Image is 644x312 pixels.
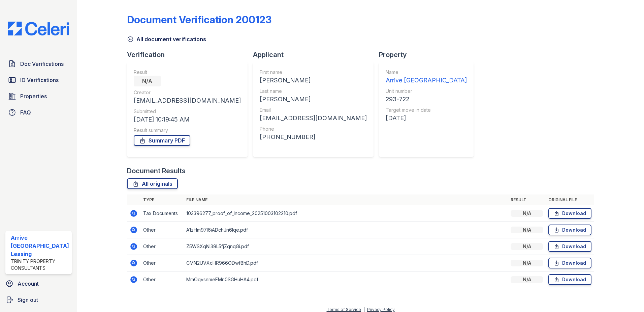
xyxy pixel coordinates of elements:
img: CE_Logo_Blue-a8612792a0a2168367f1c8372b55b34899dd931a85d93a1a3d3e32e68fde9ad4.png [3,22,74,35]
td: Other [140,255,184,271]
a: Download [548,241,591,252]
span: Account [18,280,39,288]
a: Name Arrive [GEOGRAPHIC_DATA] [386,69,467,85]
div: N/A [511,210,543,217]
div: Applicant [253,50,379,59]
a: Download [548,225,591,235]
div: 293-722 [386,95,467,104]
a: All document verifications [127,35,206,43]
a: All originals [127,178,178,189]
div: Unit number [386,88,467,95]
div: Submitted [134,108,241,115]
a: Download [548,274,591,285]
div: [PERSON_NAME] [260,95,367,104]
th: File name [184,194,508,205]
a: Summary PDF [134,135,190,146]
a: Privacy Policy [367,307,395,312]
span: Properties [20,92,47,100]
td: Tax Documents [140,205,184,222]
div: [PERSON_NAME] [260,76,367,85]
td: Other [140,271,184,288]
td: A1zHm97I6iADchJn6Iqe.pdf [184,222,508,238]
a: Doc Verifications [5,57,72,71]
div: Verification [127,50,253,59]
td: Z5WSXqNI39L5fjZqnqGi.pdf [184,238,508,255]
a: ID Verifications [5,73,72,87]
td: Other [140,222,184,238]
div: Arrive [GEOGRAPHIC_DATA] Leasing [11,234,69,258]
th: Type [140,194,184,205]
div: Trinity Property Consultants [11,258,69,271]
div: N/A [511,243,543,250]
div: Name [386,69,467,76]
a: FAQ [5,106,72,119]
span: Doc Verifications [20,60,64,68]
a: Download [548,208,591,219]
span: Sign out [18,296,38,304]
div: Property [379,50,479,59]
td: CMN2UVXcHR966ODwf8hD.pdf [184,255,508,271]
div: Target move in date [386,107,467,113]
td: MmOqvsnmeFMn0SGHuHA4.pdf [184,271,508,288]
div: Email [260,107,367,113]
div: Last name [260,88,367,95]
div: Result summary [134,127,241,134]
a: Properties [5,89,72,103]
div: [DATE] 10:19:45 AM [134,115,241,124]
div: [EMAIL_ADDRESS][DOMAIN_NAME] [134,96,241,105]
div: N/A [134,76,161,86]
div: Document Verification 200123 [127,14,271,26]
a: Account [3,277,74,290]
a: Terms of Service [327,307,361,312]
span: ID Verifications [20,76,59,84]
div: [EMAIL_ADDRESS][DOMAIN_NAME] [260,113,367,123]
span: FAQ [20,108,31,116]
th: Result [508,194,546,205]
a: Sign out [3,293,74,307]
div: Creator [134,89,241,96]
th: Original file [546,194,594,205]
div: Phone [260,126,367,132]
div: First name [260,69,367,76]
a: Download [548,258,591,268]
div: [DATE] [386,113,467,123]
td: Other [140,238,184,255]
div: N/A [511,260,543,266]
div: | [363,307,365,312]
div: N/A [511,227,543,233]
div: Document Results [127,166,186,176]
div: Arrive [GEOGRAPHIC_DATA] [386,76,467,85]
div: N/A [511,276,543,283]
div: Result [134,69,241,76]
td: 103396277_proof_of_income_20251003102210.pdf [184,205,508,222]
div: [PHONE_NUMBER] [260,132,367,142]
